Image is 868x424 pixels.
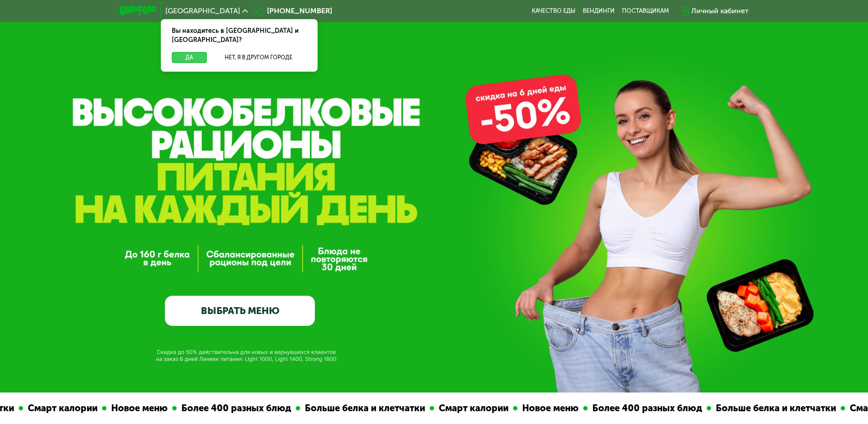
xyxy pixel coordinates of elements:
[409,401,474,415] div: Новое меню
[325,401,404,415] div: Смарт калории
[211,52,307,63] button: Нет, я в другом городе
[191,401,321,415] div: Больше белка и клетчатки
[532,7,575,15] a: Качество еды
[602,401,732,415] div: Больше белка и клетчатки
[165,7,240,15] span: [GEOGRAPHIC_DATA]
[691,5,749,16] div: Личный кабинет
[165,296,315,326] a: ВЫБРАТЬ МЕНЮ
[583,7,615,15] a: Вендинги
[172,52,207,63] button: Да
[68,401,187,415] div: Более 400 разных блюд
[622,7,669,15] div: поставщикам
[479,401,598,415] div: Более 400 разных блюд
[252,5,332,16] a: [PHONE_NUMBER]
[736,401,815,415] div: Смарт калории
[161,19,318,52] div: Вы находитесь в [GEOGRAPHIC_DATA] и [GEOGRAPHIC_DATA]?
